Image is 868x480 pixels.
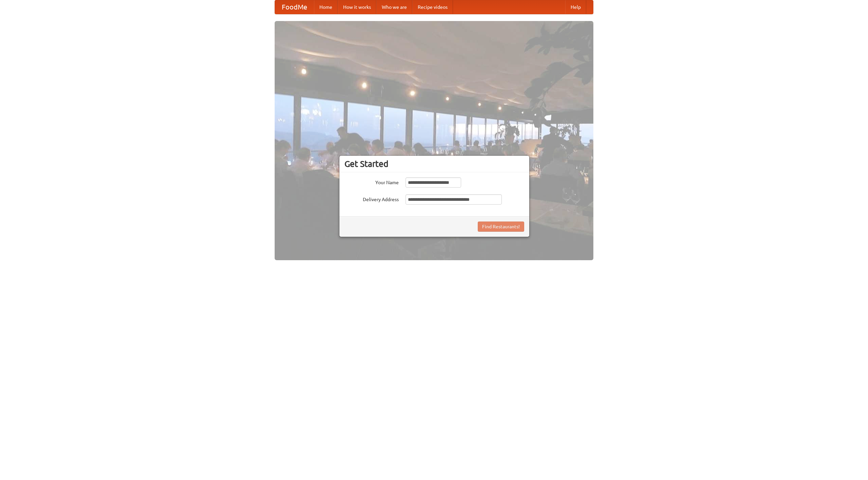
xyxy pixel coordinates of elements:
a: FoodMe [275,0,314,14]
a: Who we are [376,0,412,14]
button: Find Restaurants! [478,222,524,232]
label: Your Name [344,177,399,186]
h3: Get Started [344,159,524,169]
a: Help [565,0,586,14]
label: Delivery Address [344,194,399,203]
a: Home [314,0,338,14]
a: How it works [338,0,376,14]
a: Recipe videos [412,0,453,14]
